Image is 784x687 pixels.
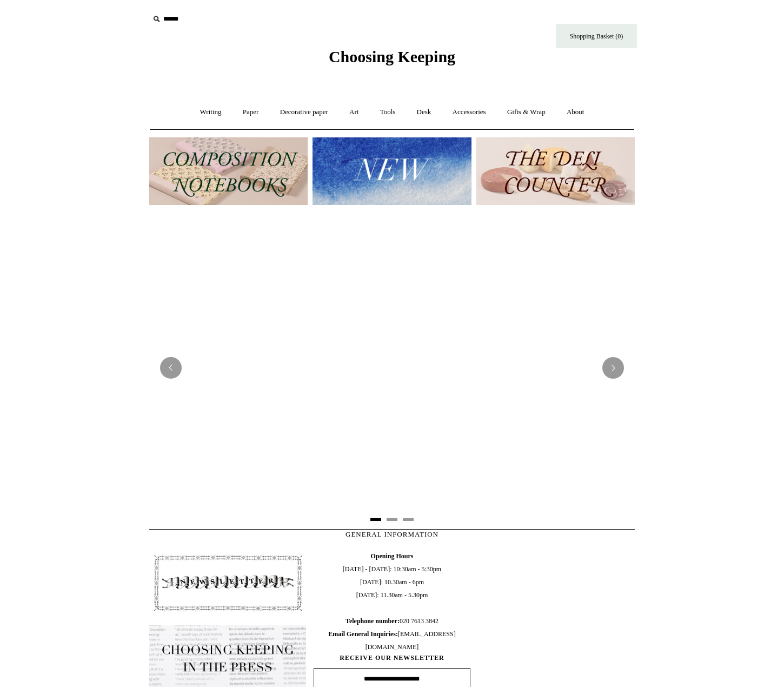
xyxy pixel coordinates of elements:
a: Tools [370,98,406,127]
span: [DATE] - [DATE]: 10:30am - 5:30pm [DATE]: 10.30am - 6pm [DATE]: 11.30am - 5.30pm 020 7613 3842 [314,550,470,653]
button: Page 2 [387,518,397,521]
span: RECEIVE OUR NEWSLETTER [314,653,470,663]
a: Writing [190,98,231,127]
b: : [397,617,400,625]
a: Accessories [443,98,496,127]
a: Art [340,98,368,127]
a: Gifts & Wrap [497,98,555,127]
img: 20250131 INSIDE OF THE SHOP.jpg__PID:b9484a69-a10a-4bde-9e8d-1408d3d5e6ad [149,215,635,520]
img: The Deli Counter [476,137,635,205]
button: Previous [160,357,182,379]
img: pf-4db91bb9--1305-Newsletter-Button_1200x.jpg [149,550,306,617]
a: Shopping Basket (0) [556,24,637,48]
span: GENERAL INFORMATION [346,530,438,538]
span: Choosing Keeping [329,48,455,65]
img: 202302 Composition ledgers.jpg__PID:69722ee6-fa44-49dd-a067-31375e5d54ec [149,137,308,205]
a: Desk [407,98,441,127]
img: New.jpg__PID:f73bdf93-380a-4a35-bcfe-7823039498e1 [313,137,471,205]
span: [EMAIL_ADDRESS][DOMAIN_NAME] [328,630,455,651]
button: Page 3 [403,518,414,521]
a: Choosing Keeping [329,56,455,64]
a: Decorative paper [270,98,338,127]
b: Telephone number [346,617,400,625]
a: Paper [233,98,269,127]
b: Email General Inquiries: [328,630,398,638]
button: Page 1 [370,518,381,521]
a: About [557,98,594,127]
button: Next [602,357,624,379]
b: Opening Hours [370,552,413,560]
